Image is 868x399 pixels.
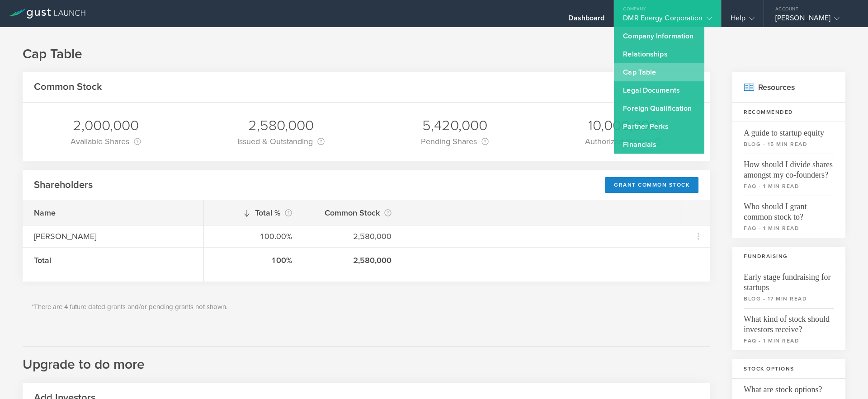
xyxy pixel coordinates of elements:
div: [PERSON_NAME] [34,230,192,242]
small: blog - 15 min read [744,140,834,148]
div: Dashboard [568,14,604,27]
span: What are stock options? [744,379,834,395]
h1: Cap Table [23,45,845,63]
a: What kind of stock should investors receive?faq - 1 min read [732,308,845,350]
div: DMR Energy Corporation [623,14,712,27]
div: Available Shares [71,135,141,148]
div: Total % [215,207,292,219]
div: 100.00% [215,230,292,242]
div: [PERSON_NAME] [775,14,852,27]
div: Grant Common Stock [605,177,698,193]
a: A guide to startup equityblog - 15 min read [732,122,845,154]
h2: Common Stock [34,80,102,94]
div: Name [34,207,192,219]
h3: Fundraising [732,247,845,266]
a: How should I divide shares amongst my co-founders?faq - 1 min read [732,154,845,196]
h2: Upgrade to do more [23,346,710,374]
div: 100% [215,254,292,266]
span: Who should I grant common stock to? [744,196,834,222]
div: Pending Shares [421,135,489,148]
span: Early stage fundraising for startups [744,266,834,293]
h3: Recommended [732,103,845,122]
small: blog - 17 min read [744,295,834,303]
p: *There are 4 future dated grants and/or pending grants not shown. [32,302,701,312]
div: Help [731,14,755,27]
small: faq - 1 min read [744,182,834,190]
h2: Resources [732,72,845,103]
h3: Stock Options [732,359,845,379]
h2: Shareholders [34,178,93,192]
a: Who should I grant common stock to?faq - 1 min read [732,196,845,238]
small: faq - 1 min read [744,224,834,232]
small: faq - 1 min read [744,337,834,345]
div: Common Stock [315,207,392,219]
div: 10,000,000 [585,116,662,135]
div: 2,000,000 [71,116,141,135]
div: 2,580,000 [237,116,325,135]
div: Authorized Shares [585,135,662,148]
a: Early stage fundraising for startupsblog - 17 min read [732,266,845,308]
span: How should I divide shares amongst my co-founders? [744,154,834,180]
div: Total [34,254,192,266]
div: Issued & Outstanding [237,135,325,148]
div: 5,420,000 [421,116,489,135]
div: 2,580,000 [315,230,392,242]
span: What kind of stock should investors receive? [744,308,834,335]
div: 2,580,000 [315,254,392,266]
span: A guide to startup equity [744,122,834,138]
